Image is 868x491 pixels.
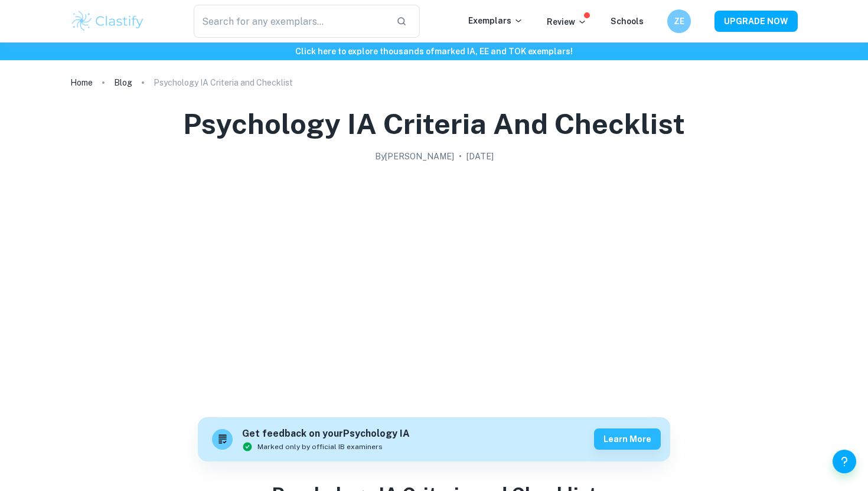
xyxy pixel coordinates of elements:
img: Psychology IA Criteria and Checklist cover image [198,168,670,404]
a: Schools [611,17,644,26]
a: Blog [114,74,132,91]
p: Review [547,15,587,28]
button: UPGRADE NOW [714,11,798,32]
a: Home [70,74,93,91]
p: Psychology IA Criteria and Checklist [154,76,293,89]
h6: Get feedback on your Psychology IA [242,427,410,441]
p: • [459,150,462,163]
h6: Click here to explore thousands of marked IA, EE and TOK exemplars ! [2,45,866,58]
h2: [DATE] [466,150,494,163]
button: ZE [667,9,691,33]
p: Exemplars [468,14,523,27]
input: Search for any exemplars... [194,5,387,38]
h1: Psychology IA Criteria and Checklist [183,105,685,143]
h6: ZE [673,15,686,28]
img: Clastify logo [70,9,145,33]
h2: By [PERSON_NAME] [375,150,454,163]
button: Help and Feedback [833,450,856,473]
button: Learn more [594,428,661,450]
span: Marked only by official IB examiners [257,441,383,452]
a: Get feedback on yourPsychology IAMarked only by official IB examinersLearn more [198,417,670,461]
